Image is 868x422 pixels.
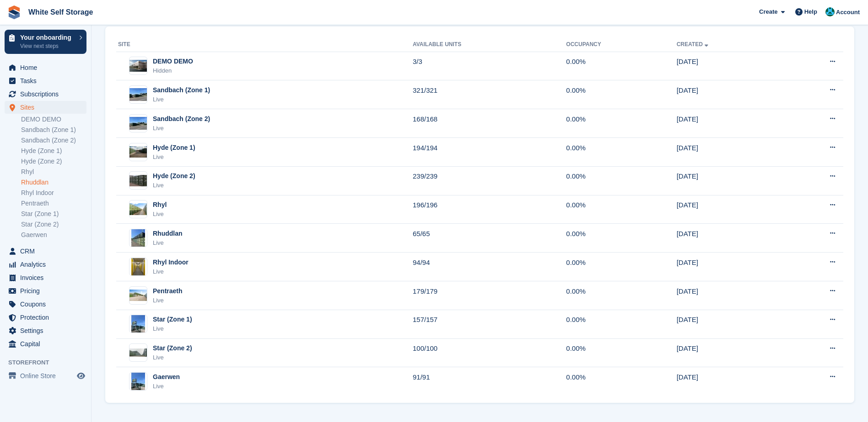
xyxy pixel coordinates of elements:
[8,358,91,367] span: Storefront
[153,181,195,190] div: Live
[20,42,75,50] p: View next steps
[153,315,192,324] div: Star (Zone 1)
[5,88,86,100] a: menu
[677,41,710,47] a: Created
[20,285,75,297] span: Pricing
[20,61,75,74] span: Home
[20,88,75,100] span: Subscriptions
[566,310,676,338] td: 0.00%
[804,7,817,16] span: Help
[677,224,782,253] td: [DATE]
[677,52,782,80] td: [DATE]
[153,286,183,296] div: Pentraeth
[566,224,676,253] td: 0.00%
[20,324,75,337] span: Settings
[25,5,97,20] a: White Self Storage
[413,80,566,109] td: 321/321
[153,57,193,66] div: DEMO DEMO
[677,109,782,138] td: [DATE]
[153,171,195,181] div: Hyde (Zone 2)
[20,338,75,350] span: Capital
[21,178,86,187] a: Rhuddlan
[131,229,145,247] img: Image of Rhuddlan site
[566,138,676,167] td: 0.00%
[21,231,86,239] a: Gaerwen
[20,245,75,258] span: CRM
[153,85,210,95] div: Sandbach (Zone 1)
[153,66,193,75] div: Hidden
[413,224,566,253] td: 65/65
[413,195,566,224] td: 196/196
[153,372,180,382] div: Gaerwen
[131,315,145,333] img: Image of Star (Zone 1) site
[5,285,86,297] a: menu
[566,37,676,52] th: Occupancy
[5,271,86,284] a: menu
[153,382,180,391] div: Live
[20,258,75,271] span: Analytics
[153,258,189,267] div: Rhyl Indoor
[129,146,147,158] img: Image of Hyde (Zone 1) site
[825,7,835,16] img: Jay White
[20,34,75,41] p: Your onboarding
[5,30,86,54] a: Your onboarding View next steps
[566,195,676,224] td: 0.00%
[566,80,676,109] td: 0.00%
[21,147,86,155] a: Hyde (Zone 1)
[153,210,167,219] div: Live
[20,271,75,284] span: Invoices
[20,101,75,114] span: Sites
[677,253,782,281] td: [DATE]
[153,343,192,353] div: Star (Zone 2)
[677,138,782,167] td: [DATE]
[131,372,145,390] img: Image of Gaerwen site
[21,115,86,124] a: DEMO DEMO
[153,143,195,153] div: Hyde (Zone 1)
[129,203,147,215] img: Image of Rhyl site
[21,210,86,218] a: Star (Zone 1)
[129,117,147,130] img: Image of Sandbach (Zone 2) site
[21,126,86,134] a: Sandbach (Zone 1)
[5,338,86,350] a: menu
[413,109,566,138] td: 168/168
[5,74,86,87] a: menu
[566,281,676,310] td: 0.00%
[413,338,566,367] td: 100/100
[153,95,210,104] div: Live
[566,253,676,281] td: 0.00%
[566,338,676,367] td: 0.00%
[566,367,676,396] td: 0.00%
[153,238,183,248] div: Live
[153,324,192,333] div: Live
[20,311,75,324] span: Protection
[153,353,192,362] div: Live
[153,124,210,133] div: Live
[21,189,86,197] a: Rhyl Indoor
[153,200,167,210] div: Rhyl
[5,101,86,114] a: menu
[677,166,782,195] td: [DATE]
[75,370,86,381] a: Preview store
[677,195,782,224] td: [DATE]
[677,310,782,338] td: [DATE]
[20,369,75,382] span: Online Store
[566,52,676,80] td: 0.00%
[566,166,676,195] td: 0.00%
[21,168,86,176] a: Rhyl
[5,258,86,271] a: menu
[677,367,782,396] td: [DATE]
[5,61,86,74] a: menu
[413,52,566,80] td: 3/3
[5,324,86,337] a: menu
[413,253,566,281] td: 94/94
[5,311,86,324] a: menu
[21,157,86,166] a: Hyde (Zone 2)
[153,153,195,162] div: Live
[20,298,75,311] span: Coupons
[413,138,566,167] td: 194/194
[566,109,676,138] td: 0.00%
[759,7,777,16] span: Create
[116,37,413,52] th: Site
[129,290,147,301] img: Image of Pentraeth site
[5,245,86,258] a: menu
